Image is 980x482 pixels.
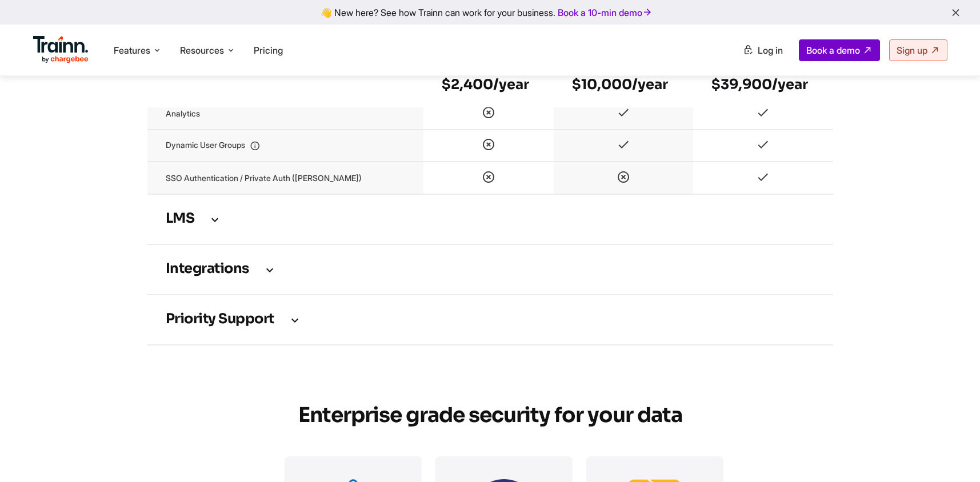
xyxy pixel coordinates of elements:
[442,75,535,94] h6: $2,400/year
[923,427,980,482] iframe: Chat Widget
[897,45,927,56] span: Sign up
[923,427,980,482] div: Chatwidget
[555,5,655,21] a: Book a 10-min demo
[33,36,89,63] img: Trainn Logo
[147,98,423,130] td: Analytics
[166,213,815,226] h3: LMS
[711,75,815,94] h6: $39,900/year
[285,397,696,434] h2: Enterprise grade security for your data
[254,45,283,56] a: Pricing
[166,263,815,276] h3: Integrations
[180,44,224,57] span: Resources
[736,40,790,61] a: Log in
[889,39,947,61] a: Sign up
[7,7,973,18] div: 👋 New here? See how Trainn can work for your business.
[572,75,675,94] h6: $10,000/year
[799,39,880,61] a: Book a demo
[166,314,815,326] h3: Priority support
[758,45,783,56] span: Log in
[147,162,423,194] td: SSO Authentication / Private Auth ([PERSON_NAME])
[147,130,423,162] td: Dynamic user groups
[114,44,150,57] span: Features
[806,45,860,56] span: Book a demo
